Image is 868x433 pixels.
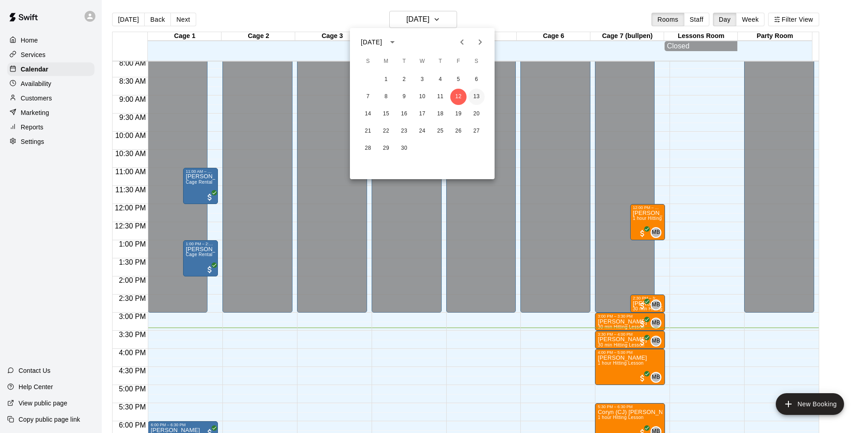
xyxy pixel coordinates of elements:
button: 12 [450,89,467,105]
span: Tuesday [396,52,412,71]
button: 5 [450,71,467,88]
span: Sunday [360,52,376,71]
button: 27 [468,123,485,139]
span: Thursday [432,52,448,71]
button: 2 [396,71,412,88]
button: 17 [414,106,430,122]
button: 11 [432,89,448,105]
button: Previous month [453,33,471,51]
span: Saturday [468,52,485,71]
button: 3 [414,71,430,88]
button: 20 [468,106,485,122]
button: 28 [360,140,376,157]
span: Wednesday [414,52,430,71]
button: 1 [378,71,394,88]
button: 8 [378,89,394,105]
button: calendar view is open, switch to year view [385,34,400,50]
button: 23 [396,123,412,139]
button: 13 [468,89,485,105]
button: 24 [414,123,430,139]
button: 21 [360,123,376,139]
span: Monday [378,52,394,71]
button: 22 [378,123,394,139]
button: 19 [450,106,467,122]
div: [DATE] [361,38,382,47]
button: 9 [396,89,412,105]
span: Friday [450,52,467,71]
button: 4 [432,71,448,88]
button: 25 [432,123,448,139]
button: 18 [432,106,448,122]
button: 29 [378,140,394,157]
button: 6 [468,71,485,88]
button: 10 [414,89,430,105]
button: 14 [360,106,376,122]
button: Next month [471,33,489,51]
button: 7 [360,89,376,105]
button: 30 [396,140,412,157]
button: 26 [450,123,467,139]
button: 16 [396,106,412,122]
button: 15 [378,106,394,122]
